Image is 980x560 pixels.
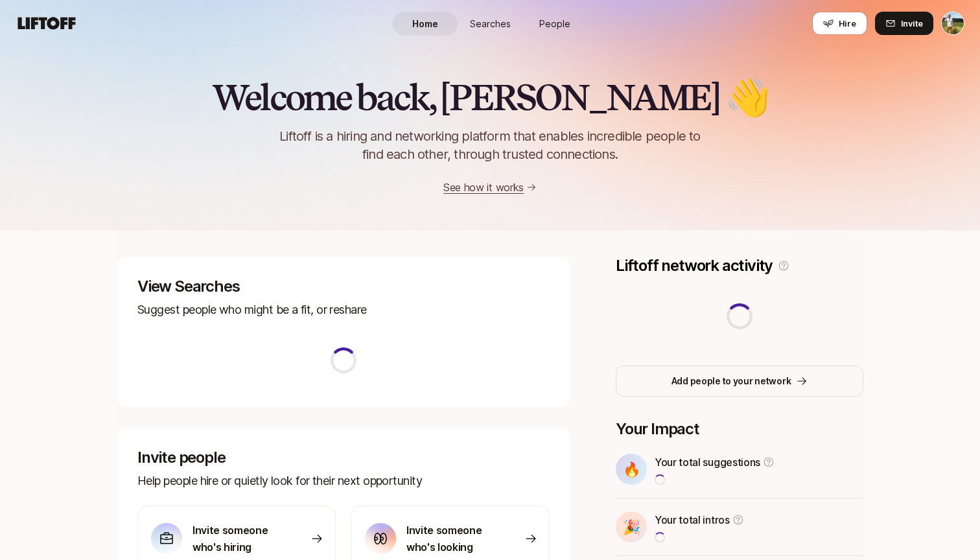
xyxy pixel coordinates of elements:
p: Your total intros [655,511,730,528]
a: Searches [458,12,522,36]
span: Searches [470,17,511,30]
p: Invite someone who's looking [406,522,497,555]
p: Add people to your network [671,373,791,389]
a: People [522,12,587,36]
span: Hire [839,17,856,30]
p: Your Impact [616,420,863,438]
p: Your total suggestions [655,454,760,471]
a: Home [393,12,458,36]
p: View Searches [137,277,550,296]
p: Suggest people who might be a fit, or reshare [137,301,550,319]
span: Home [412,17,438,30]
p: Liftoff is a hiring and networking platform that enables incredible people to find each other, th... [258,127,722,163]
button: Tyler Kieft [941,12,964,35]
h2: Welcome back, [PERSON_NAME] 👋 [212,78,767,117]
p: Help people hire or quietly look for their next opportunity [137,472,550,490]
div: 🔥 [616,454,647,485]
button: Invite [875,12,933,35]
p: Invite people [137,449,550,467]
div: 🎉 [616,511,647,542]
a: See how it works [443,181,524,194]
span: Invite [901,17,923,30]
img: Tyler Kieft [942,12,964,34]
p: Liftoff network activity [616,257,773,275]
p: Invite someone who's hiring [192,522,283,555]
button: Hire [812,12,867,35]
span: People [539,17,570,30]
button: Add people to your network [616,366,863,397]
